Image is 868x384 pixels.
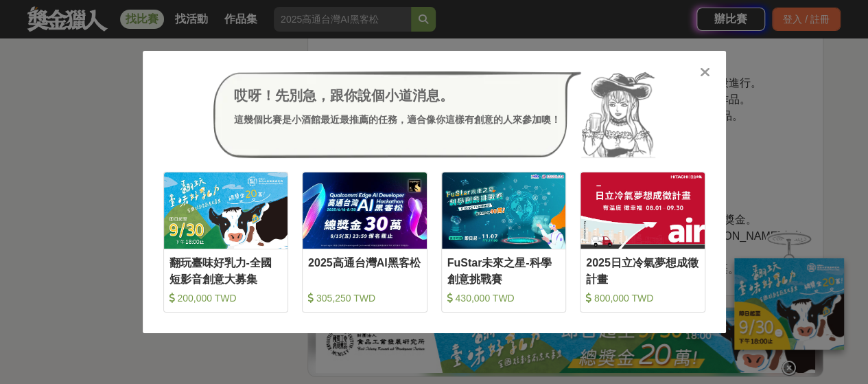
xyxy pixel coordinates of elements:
[164,172,288,249] img: Cover Image
[234,113,561,127] div: 這幾個比賽是小酒館最近最推薦的任務，適合像你這樣有創意的人來參加噢！
[580,172,705,249] img: Cover Image
[580,172,705,313] a: Cover Image2025日立冷氣夢想成徵計畫 800,000 TWD
[447,291,561,305] div: 430,000 TWD
[234,85,561,106] div: 哎呀！先別急，跟你說個小道消息。
[302,172,427,313] a: Cover Image2025高通台灣AI黑客松 305,250 TWD
[308,291,421,305] div: 305,250 TWD
[442,172,566,249] img: Cover Image
[586,291,699,305] div: 800,000 TWD
[447,255,561,286] div: FuStar未來之星-科學創意挑戰賽
[303,172,427,249] img: Cover Image
[169,291,283,305] div: 200,000 TWD
[441,172,567,313] a: Cover ImageFuStar未來之星-科學創意挑戰賽 430,000 TWD
[163,172,289,313] a: Cover Image翻玩臺味好乳力-全國短影音創意大募集 200,000 TWD
[308,255,421,286] div: 2025高通台灣AI黑客松
[581,71,655,158] img: Avatar
[169,255,283,286] div: 翻玩臺味好乳力-全國短影音創意大募集
[586,255,699,286] div: 2025日立冷氣夢想成徵計畫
